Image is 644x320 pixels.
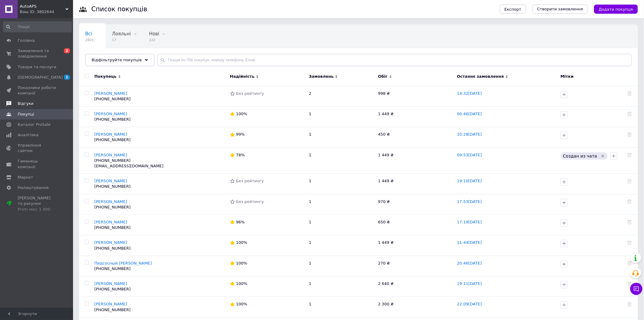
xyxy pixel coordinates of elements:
[94,179,127,183] span: [PERSON_NAME]
[94,158,131,163] span: [PHONE_NUMBER]
[309,153,311,157] span: 1
[94,153,127,157] a: [PERSON_NAME]
[18,175,33,180] span: Маркет
[149,38,159,42] span: 222
[628,219,632,225] div: Видалити
[378,219,451,225] div: 650 ₴
[94,199,127,204] a: [PERSON_NAME]
[18,207,56,212] div: Prom мікс 1 000
[309,261,311,265] span: 1
[94,112,127,116] span: [PERSON_NAME]
[236,91,264,96] span: Без рейтингу
[94,261,152,265] a: Пидсосный [PERSON_NAME]
[500,5,527,14] button: Експорт
[94,205,131,209] span: [PHONE_NUMBER]
[457,240,482,245] a: 11:44[DATE]
[64,75,70,80] span: 1
[457,281,482,286] a: 19:11[DATE]
[378,178,451,184] div: 1 449 ₴
[378,301,451,307] div: 2 300 ₴
[378,74,387,79] span: Обіг
[236,132,245,137] span: 99%
[94,91,127,96] a: [PERSON_NAME]
[537,6,583,12] span: Створити замовлення
[94,308,131,312] span: [PHONE_NUMBER]
[628,152,632,158] div: Видалити
[378,240,451,245] div: 1 449 ₴
[378,111,451,117] div: 1 449 ₴
[236,199,264,204] span: Без рейтингу
[378,132,451,137] div: 450 ₴
[628,178,632,184] div: Видалити
[94,132,127,137] span: [PERSON_NAME]
[309,302,311,306] span: 1
[378,152,451,158] div: 1 449 ₴
[628,261,632,266] div: Видалити
[18,64,56,70] span: Товари та послуги
[94,225,131,230] span: [PHONE_NUMBER]
[94,220,127,224] a: [PERSON_NAME]
[94,164,163,168] span: [EMAIL_ADDRESS][DOMAIN_NAME]
[457,179,482,183] a: 19:10[DATE]
[85,54,110,60] span: Неактивні
[628,301,632,307] div: Видалити
[3,21,72,32] input: Пошук
[457,132,482,137] a: 10:28[DATE]
[505,7,522,12] span: Експорт
[94,281,127,286] a: [PERSON_NAME]
[91,5,147,13] h1: Список покупців
[378,261,451,266] div: 270 ₴
[628,132,632,137] div: Видалити
[309,91,311,96] span: 2
[149,31,159,37] span: Нові
[309,220,311,224] span: 1
[628,240,632,245] div: Видалити
[630,283,642,295] button: Чат з покупцем
[457,91,482,96] a: 14:32[DATE]
[600,154,605,158] svg: Видалити мітку
[18,132,39,138] span: Аналітика
[594,5,638,14] button: Додати покупця
[236,220,245,224] span: 96%
[230,74,255,79] span: Надійність
[309,132,311,137] span: 1
[94,184,131,189] span: [PHONE_NUMBER]
[64,48,70,53] span: 2
[157,54,632,66] input: Пошук по ПІБ покупця, номеру телефону, Email
[309,112,311,116] span: 1
[18,38,35,43] span: Головна
[94,74,117,79] span: Покупець
[20,4,65,9] span: AutoAPS
[628,199,632,204] div: Видалити
[20,9,73,15] div: Ваш ID: 3802644
[236,153,245,157] span: 78%
[628,111,632,117] div: Видалити
[378,199,451,204] div: 970 ₴
[309,240,311,245] span: 1
[532,5,588,14] a: Створити замовлення
[457,302,482,306] a: 22:09[DATE]
[18,122,51,127] span: Каталог ProSale
[18,101,33,106] span: Відгуки
[457,220,482,224] a: 17:19[DATE]
[457,261,482,265] a: 20:46[DATE]
[94,302,127,306] a: [PERSON_NAME]
[457,112,482,116] a: 00:46[DATE]
[561,74,574,79] span: Мітки
[18,143,56,154] span: Управління сайтом
[94,117,131,122] span: [PHONE_NUMBER]
[94,240,127,245] a: [PERSON_NAME]
[378,281,451,286] div: 2 640 ₴
[112,38,131,42] span: 17
[236,261,247,265] span: 100%
[18,75,63,80] span: [DEMOGRAPHIC_DATA]
[94,137,131,142] span: [PHONE_NUMBER]
[94,287,131,291] span: [PHONE_NUMBER]
[309,74,334,79] span: Замовлень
